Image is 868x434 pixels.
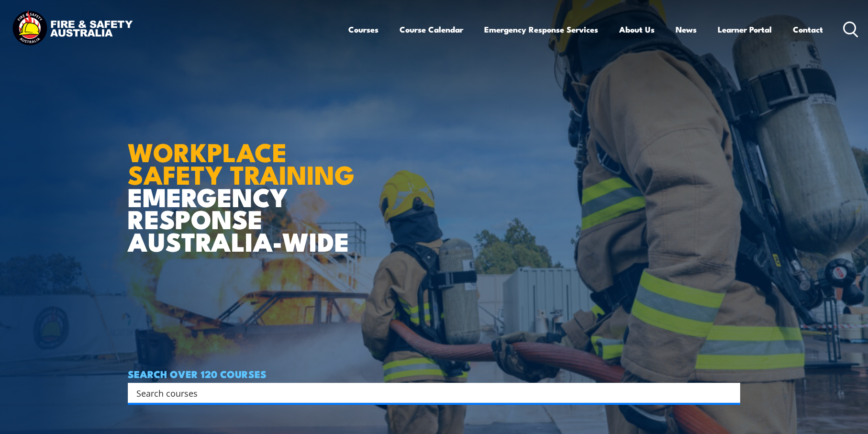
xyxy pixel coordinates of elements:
h1: EMERGENCY RESPONSE AUSTRALIA-WIDE [128,116,362,252]
a: Contact [793,17,823,42]
a: About Us [619,17,655,42]
a: Courses [348,17,378,42]
a: Learner Portal [718,17,772,42]
form: Search form [138,386,721,400]
a: Emergency Response Services [484,17,598,42]
button: Search magnifier button [723,386,737,400]
h4: SEARCH OVER 120 COURSES [128,368,740,379]
strong: WORKPLACE SAFETY TRAINING [128,131,355,193]
input: Search input [136,386,719,400]
a: News [676,17,697,42]
a: Course Calendar [400,17,463,42]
